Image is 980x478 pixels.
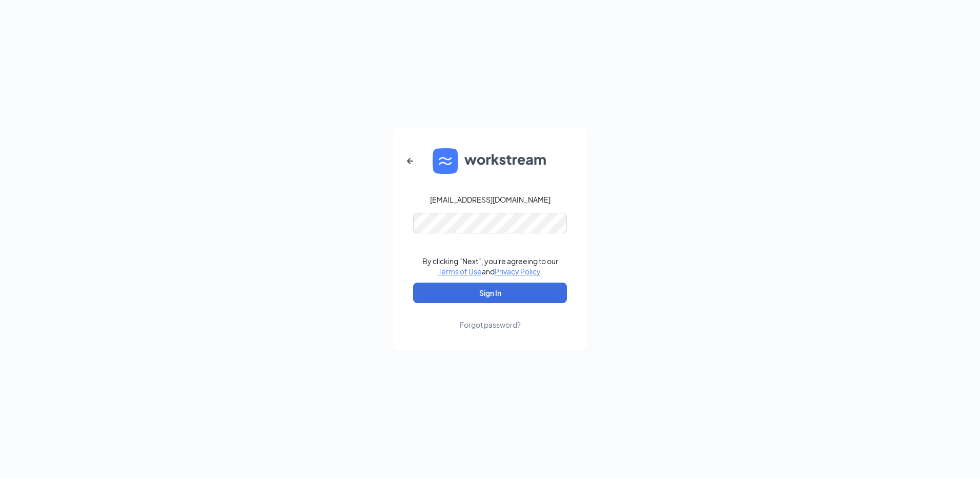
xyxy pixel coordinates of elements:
[404,155,416,167] svg: ArrowLeftNew
[495,267,540,276] a: Privacy Policy
[438,267,482,276] a: Terms of Use
[460,320,521,330] div: Forgot password?
[433,148,547,174] img: WS logo and Workstream text
[398,149,422,173] button: ArrowLeftNew
[430,194,550,205] div: [EMAIL_ADDRESS][DOMAIN_NAME]
[413,283,567,303] button: Sign In
[422,256,558,276] div: By clicking "Next", you're agreeing to our and .
[460,303,521,330] a: Forgot password?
